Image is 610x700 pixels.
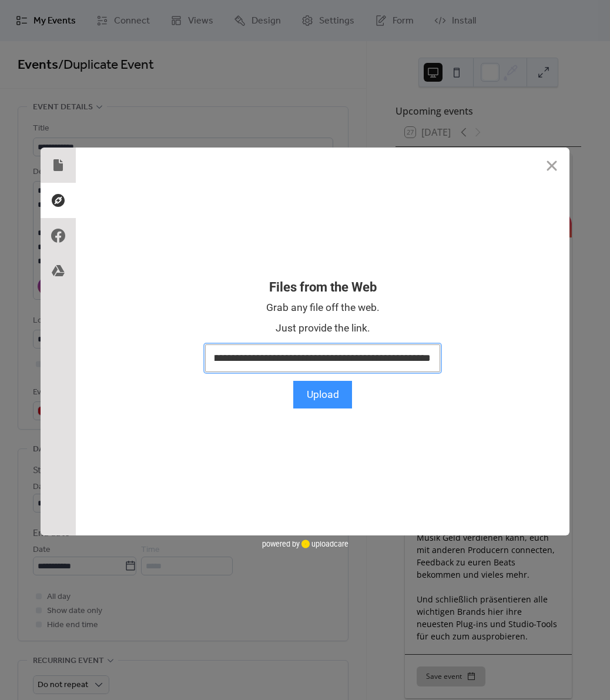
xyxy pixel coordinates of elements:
div: Facebook [41,218,76,253]
div: powered by [262,535,348,553]
div: Just provide the link. [276,321,370,336]
div: Google Drive [41,253,76,289]
div: Local Files [41,148,76,183]
a: uploadcare [300,540,348,548]
div: Direct Link [41,183,76,218]
div: Files from the Web [269,280,377,294]
div: Grab any file off the web. [266,300,380,315]
button: Close [534,148,569,183]
button: Upload [293,381,352,408]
